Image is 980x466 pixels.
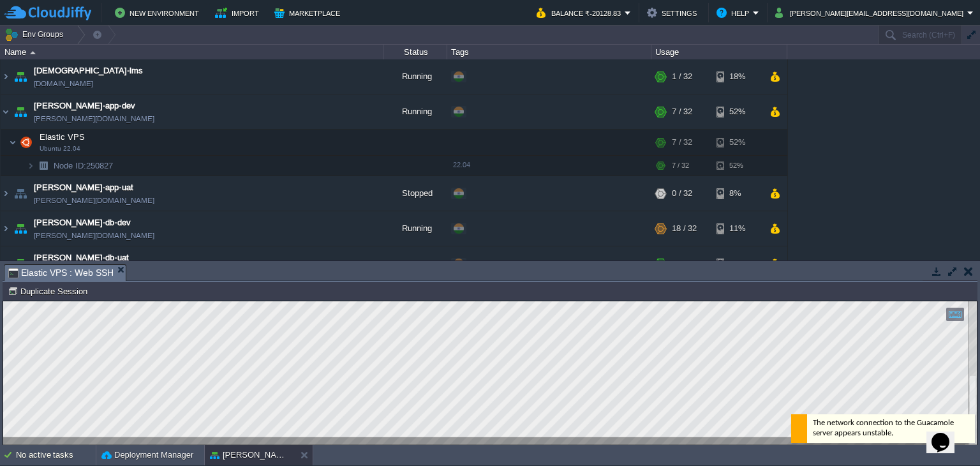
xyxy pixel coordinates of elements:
span: [PERSON_NAME][DOMAIN_NAME] [34,229,154,242]
div: 52% [716,156,758,176]
a: [DEMOGRAPHIC_DATA]-lms [34,64,143,77]
a: [PERSON_NAME][DOMAIN_NAME] [34,194,154,207]
button: Help [716,5,753,20]
a: [PERSON_NAME]-db-dev [34,216,131,229]
img: AMDAwAAAACH5BAEAAAAALAAAAAABAAEAAAICRAEAOw== [11,94,29,129]
a: [PERSON_NAME]-app-dev [34,100,135,112]
div: 11% [716,246,758,281]
img: AMDAwAAAACH5BAEAAAAALAAAAAABAAEAAAICRAEAOw== [1,94,11,129]
div: 52% [716,94,758,129]
div: 1 / 32 [672,59,692,94]
div: Running [383,211,447,246]
img: AMDAwAAAACH5BAEAAAAALAAAAAABAAEAAAICRAEAOw== [30,51,36,54]
img: AMDAwAAAACH5BAEAAAAALAAAAAABAAEAAAICRAEAOw== [11,59,29,94]
img: AMDAwAAAACH5BAEAAAAALAAAAAABAAEAAAICRAEAOw== [1,246,11,281]
button: New Environment [115,5,203,20]
a: Elastic VPSUbuntu 22.04 [38,132,87,142]
img: AMDAwAAAACH5BAEAAAAALAAAAAABAAEAAAICRAEAOw== [17,130,35,155]
button: Deployment Manager [101,449,193,462]
a: [DOMAIN_NAME] [34,77,93,90]
div: No active tasks [16,445,96,465]
img: AMDAwAAAACH5BAEAAAAALAAAAAABAAEAAAICRAEAOw== [11,176,29,211]
div: Running [383,94,447,129]
button: Duplicate Session [8,285,91,297]
div: 7 / 32 [672,94,692,129]
div: The network connection to the Guacamole server appears unstable. [788,113,972,142]
div: 8% [716,176,758,211]
a: Node ID:250827 [52,160,115,171]
span: 250827 [52,160,115,171]
button: [PERSON_NAME]-app-dev [210,449,290,462]
a: [PERSON_NAME]-db-uat [34,252,129,264]
button: [PERSON_NAME][EMAIL_ADDRESS][DOMAIN_NAME] [775,5,967,20]
div: Tags [448,45,651,59]
div: Running [383,59,447,94]
button: Balance ₹-20128.83 [537,5,625,20]
img: AMDAwAAAACH5BAEAAAAALAAAAAABAAEAAAICRAEAOw== [11,246,29,281]
a: [PERSON_NAME][DOMAIN_NAME] [34,112,154,125]
img: AMDAwAAAACH5BAEAAAAALAAAAAABAAEAAAICRAEAOw== [27,156,34,176]
button: Settings [647,5,701,20]
div: 11 / 40 [672,246,697,281]
span: Ubuntu 22.04 [40,145,80,153]
div: 52% [716,130,758,155]
div: 7 / 32 [672,156,689,176]
span: Elastic VPS : Web SSH [8,265,114,281]
button: Import [215,5,263,20]
img: AMDAwAAAACH5BAEAAAAALAAAAAABAAEAAAICRAEAOw== [11,211,29,246]
img: AMDAwAAAACH5BAEAAAAALAAAAAABAAEAAAICRAEAOw== [1,211,11,246]
img: AMDAwAAAACH5BAEAAAAALAAAAAABAAEAAAICRAEAOw== [34,156,52,176]
span: 22.04 [453,161,470,169]
button: Marketplace [274,5,344,20]
div: Status [384,45,447,59]
div: Stopped [383,176,447,211]
img: AMDAwAAAACH5BAEAAAAALAAAAAABAAEAAAICRAEAOw== [1,59,11,94]
div: 0 / 32 [672,176,692,211]
div: 11% [716,211,758,246]
span: Elastic VPS [38,132,87,142]
img: AMDAwAAAACH5BAEAAAAALAAAAAABAAEAAAICRAEAOw== [1,176,11,211]
button: Env Groups [4,26,68,43]
img: CloudJiffy [4,5,91,21]
div: 7 / 32 [672,130,692,155]
iframe: chat widget [926,415,967,453]
a: [PERSON_NAME]-app-uat [34,181,133,194]
div: Name [1,45,383,59]
div: Usage [652,45,787,59]
div: Running [383,246,447,281]
span: Node ID: [54,161,86,170]
div: 18% [716,59,758,94]
img: AMDAwAAAACH5BAEAAAAALAAAAAABAAEAAAICRAEAOw== [9,130,17,155]
div: 18 / 32 [672,211,697,246]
